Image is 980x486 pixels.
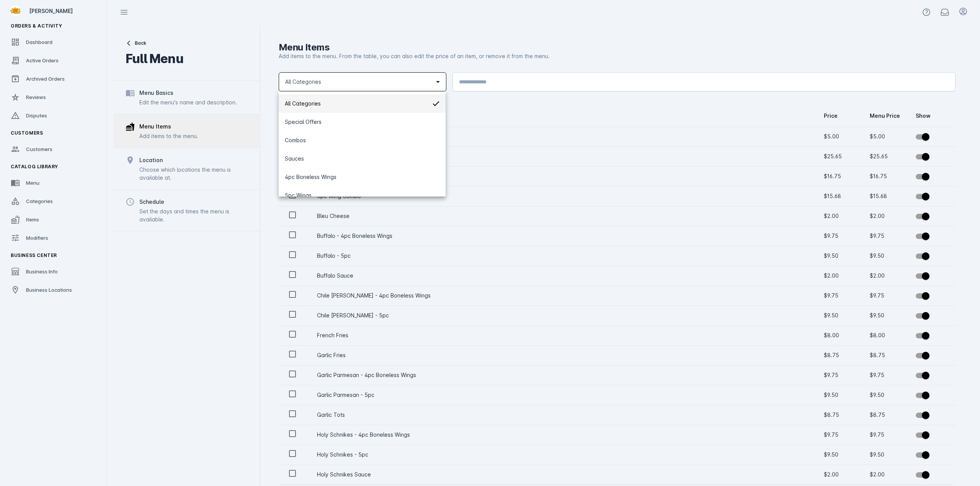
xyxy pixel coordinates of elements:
span: Sauces [285,154,304,163]
span: 4pc Boneless Wings [285,172,336,182]
span: Special Offers [285,117,322,127]
span: All Categories [285,99,321,108]
span: Combos [285,136,306,145]
span: 5pc Wings [285,191,312,200]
